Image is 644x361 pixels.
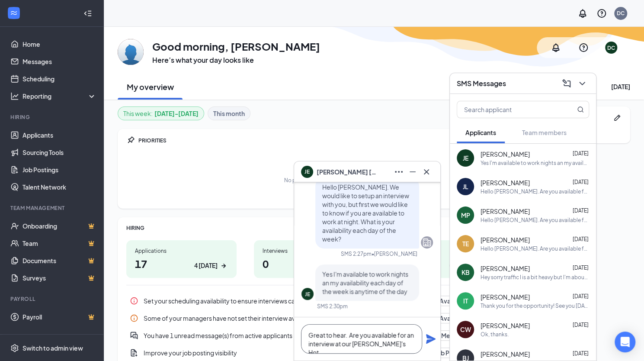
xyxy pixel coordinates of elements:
div: Set your scheduling availability to ensure interviews can be set up [144,297,416,305]
svg: Pen [613,113,622,122]
span: [DATE] [573,179,589,185]
svg: Plane [426,334,436,344]
div: Yes I'm available to work nights an my availability each day of the week is anytime of the day [481,159,589,167]
a: Sourcing Tools [22,144,96,161]
a: InfoSet your scheduling availability to ensure interviews can be set upAdd AvailabilityPin [126,292,492,309]
svg: Notifications [551,42,561,53]
svg: Minimize [407,167,418,177]
h3: Here’s what your day looks like [152,55,320,65]
svg: QuestionInfo [578,42,589,53]
button: Minimize [406,165,420,179]
div: Hello [PERSON_NAME]. Are you available for an interview [DATE] (9/16) at our Wauwatosa [PERSON_NA... [481,188,589,195]
h1: 17 [135,256,228,271]
svg: Settings [10,344,19,352]
a: Messages [22,53,96,70]
div: Payroll [10,295,95,303]
div: KB [461,268,470,277]
span: [PERSON_NAME] [481,321,530,330]
h2: My overview [127,81,174,92]
div: JL [463,182,468,191]
div: 4 [DATE] [194,261,218,270]
span: [DATE] [573,264,589,271]
h1: 0 [263,256,356,271]
span: [DATE] [573,322,589,328]
div: This week : [123,109,199,118]
div: You have 1 unread message(s) from active applicants [126,327,492,344]
div: Set your scheduling availability to ensure interviews can be set up [126,292,492,309]
div: TE [462,239,469,248]
span: Yes I'm available to work nights an my availability each day of the week is anytime of the day [322,270,408,295]
button: Add Availability [421,296,476,306]
textarea: Great to hear. Are you available for an interview at our [PERSON_NAME]'s Hot [301,324,422,354]
h1: Good morning, [PERSON_NAME] [152,39,320,54]
a: Home [22,35,96,53]
div: Hey sorry traffic I is a bit heavy but I'm about 9 mins away [481,274,589,281]
div: SMS 2:27pm [341,250,372,258]
a: Scheduling [22,70,96,87]
span: • [PERSON_NAME] [372,250,417,258]
span: [PERSON_NAME] [481,207,530,216]
div: Interviews [263,247,356,255]
svg: Collapse [83,9,92,18]
div: No priorities pinned. [284,177,334,184]
b: [DATE] - [DATE] [154,109,199,118]
span: [PERSON_NAME] [PERSON_NAME] [317,167,377,177]
svg: ComposeMessage [561,78,572,89]
svg: DocumentAdd [130,348,138,357]
span: [DATE] [573,236,589,242]
span: [PERSON_NAME] [481,178,530,187]
div: CW [460,325,471,334]
a: PayrollCrown [22,308,96,326]
span: [DATE] [573,207,589,214]
a: SurveysCrown [22,269,96,287]
span: [PERSON_NAME] [481,293,530,301]
span: [DATE] [573,350,589,357]
svg: Analysis [10,92,19,100]
svg: ChevronDown [577,78,587,89]
svg: MagnifyingGlass [577,106,584,113]
span: [PERSON_NAME] [481,264,530,273]
a: InfoSome of your managers have not set their interview availability yetSet AvailabilityPin [126,309,492,327]
a: OnboardingCrown [22,217,96,235]
div: PRIORITIES [138,137,492,144]
svg: DoubleChatActive [130,331,138,340]
span: Applicants [465,129,496,136]
svg: Cross [421,167,432,177]
div: Some of your managers have not set their interview availability yet [144,314,417,322]
div: MP [461,211,470,219]
span: [PERSON_NAME] [481,235,530,244]
div: Hiring [10,113,95,121]
div: JE [463,154,468,162]
svg: QuestionInfo [596,8,607,19]
span: Hello [PERSON_NAME]. We would like to setup an interview with you, but first we would like to kno... [322,183,409,243]
svg: Info [130,297,138,305]
a: Talent Network [22,178,96,196]
a: DocumentsCrown [22,252,96,269]
div: HIRING [126,224,492,232]
svg: Company [422,237,432,248]
div: JE [305,290,310,298]
div: Switch to admin view [22,344,83,352]
div: Reporting [22,92,97,100]
a: TeamCrown [22,235,96,252]
div: DC [617,10,625,17]
div: Applications [135,247,228,255]
a: Interviews00 [DATE]ArrowRight [254,240,364,278]
div: Thank you for the opportunity! See you [DATE] [481,302,589,309]
a: Job Postings [22,161,96,178]
svg: Pin [126,136,135,145]
div: Ok, thanks. [481,331,509,338]
span: [DATE] [573,293,589,300]
div: IT [463,297,468,305]
span: [PERSON_NAME] [481,350,530,358]
svg: ArrowRight [219,261,228,270]
button: ComposeMessage [560,77,574,90]
input: Search applicant [457,101,560,118]
button: ChevronDown [575,77,589,90]
span: [PERSON_NAME] [481,150,530,158]
a: DoubleChatActiveYou have 1 unread message(s) from active applicantsRead MessagesPin [126,327,492,344]
div: Hello [PERSON_NAME]. Are you available for an interview [DATE] (9/13) at our Wauwatosa [PERSON_NA... [481,216,589,224]
b: This month [213,109,245,118]
div: Open Intercom Messenger [615,332,635,352]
